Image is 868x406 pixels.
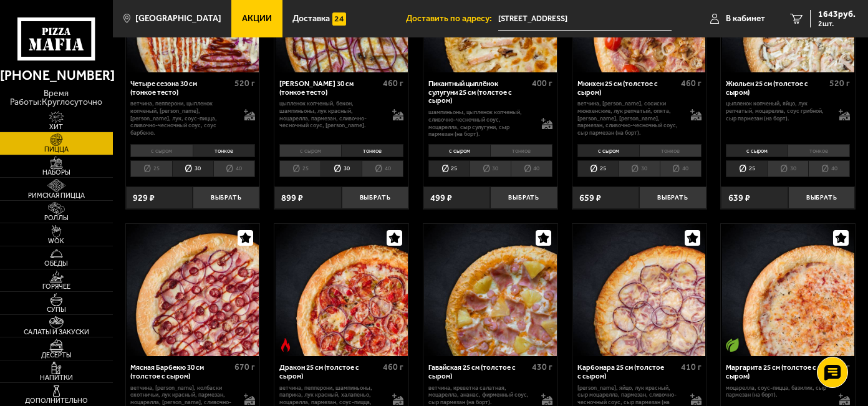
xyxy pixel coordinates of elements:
[579,193,601,203] span: 659 ₽
[577,80,678,97] div: Мюнхен 25 см (толстое с сыром)
[619,160,660,177] li: 30
[577,144,639,157] li: с сыром
[423,224,557,356] a: Гавайская 25 см (толстое с сыром)
[498,7,672,31] input: Ваш адрес доставки
[428,144,490,157] li: с сыром
[279,364,380,381] div: Дракон 25 см (толстое с сыром)
[721,224,855,356] a: Вегетарианское блюдоМаргарита 25 см (толстое с сыром)
[130,364,231,381] div: Мясная Барбекю 30 см (толстое с сыром)
[193,144,255,157] li: тонкое
[428,160,470,177] li: 25
[130,144,192,157] li: с сыром
[135,14,221,23] span: [GEOGRAPHIC_DATA]
[279,144,341,157] li: с сыром
[126,224,260,356] a: Мясная Барбекю 30 см (толстое с сыром)
[572,224,706,356] a: Карбонара 25 см (толстое с сыром)
[808,160,850,177] li: 40
[406,14,498,23] span: Доставить по адресу:
[172,160,213,177] li: 30
[788,186,855,209] button: Выбрать
[279,100,383,128] p: цыпленок копченый, бекон, шампиньоны, лук красный, моцарелла, пармезан, сливочно-чесночный соус, ...
[532,362,552,372] span: 430 г
[428,109,533,137] p: шампиньоны, цыпленок копченый, сливочно-чесночный соус, моцарелла, сыр сулугуни, сыр пармезан (на...
[726,384,830,399] p: моцарелла, соус-пицца, базилик, сыр пармезан (на борт).
[726,14,765,23] span: В кабинет
[681,78,702,89] span: 460 г
[276,224,408,356] img: Дракон 25 см (толстое с сыром)
[341,144,403,157] li: тонкое
[498,7,672,31] span: Россия, Санкт-Петербург, улица Крыленко, 1к1с2
[130,160,171,177] li: 25
[321,160,362,177] li: 30
[424,224,556,356] img: Гавайская 25 см (толстое с сыром)
[726,144,788,157] li: с сыром
[279,160,321,177] li: 25
[383,78,403,89] span: 460 г
[726,160,767,177] li: 25
[127,224,259,356] img: Мясная Барбекю 30 см (толстое с сыром)
[818,20,856,27] span: 2 шт.
[577,100,682,136] p: ветчина, [PERSON_NAME], сосиски мюнхенские, лук репчатый, опята, [PERSON_NAME], [PERSON_NAME], па...
[573,224,705,356] img: Карбонара 25 см (толстое с сыром)
[726,364,826,381] div: Маргарита 25 см (толстое с сыром)
[470,160,511,177] li: 30
[639,186,706,209] button: Выбрать
[428,80,529,106] div: Пикантный цыплёнок сулугуни 25 см (толстое с сыром)
[279,338,292,352] img: Острое блюдо
[726,80,826,97] div: Жюльен 25 см (толстое с сыром)
[130,80,231,97] div: Четыре сезона 30 см (тонкое тесто)
[213,160,255,177] li: 40
[130,100,234,136] p: ветчина, пепперони, цыпленок копченый, [PERSON_NAME], [PERSON_NAME], лук, соус-пицца, сливочно-че...
[281,193,303,203] span: 899 ₽
[829,78,850,89] span: 520 г
[767,160,808,177] li: 30
[577,160,619,177] li: 25
[428,364,529,381] div: Гавайская 25 см (толстое с сыром)
[332,12,346,26] img: 15daf4d41897b9f0e9f617042186c801.svg
[490,186,557,209] button: Выбрать
[660,160,702,177] li: 40
[292,14,330,23] span: Доставка
[532,78,552,89] span: 400 г
[242,14,272,23] span: Акции
[342,186,408,209] button: Выбрать
[383,362,403,372] span: 460 г
[279,80,380,97] div: [PERSON_NAME] 30 см (тонкое тесто)
[430,193,452,203] span: 499 ₽
[274,224,408,356] a: Острое блюдоДракон 25 см (толстое с сыром)
[639,144,702,157] li: тонкое
[726,100,830,122] p: цыпленок копченый, яйцо, лук репчатый, моцарелла, соус грибной, сыр пармезан (на борт).
[490,144,552,157] li: тонкое
[362,160,403,177] li: 40
[788,144,850,157] li: тонкое
[726,338,740,352] img: Вегетарианское блюдо
[133,193,155,203] span: 929 ₽
[193,186,259,209] button: Выбрать
[511,160,552,177] li: 40
[722,224,854,356] img: Маргарита 25 см (толстое с сыром)
[818,10,856,19] span: 1643 руб.
[234,78,255,89] span: 520 г
[577,364,678,381] div: Карбонара 25 см (толстое с сыром)
[234,362,255,372] span: 670 г
[681,362,702,372] span: 410 г
[428,384,533,406] p: ветчина, креветка салатная, моцарелла, ананас, фирменный соус, сыр пармезан (на борт).
[728,193,750,203] span: 639 ₽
